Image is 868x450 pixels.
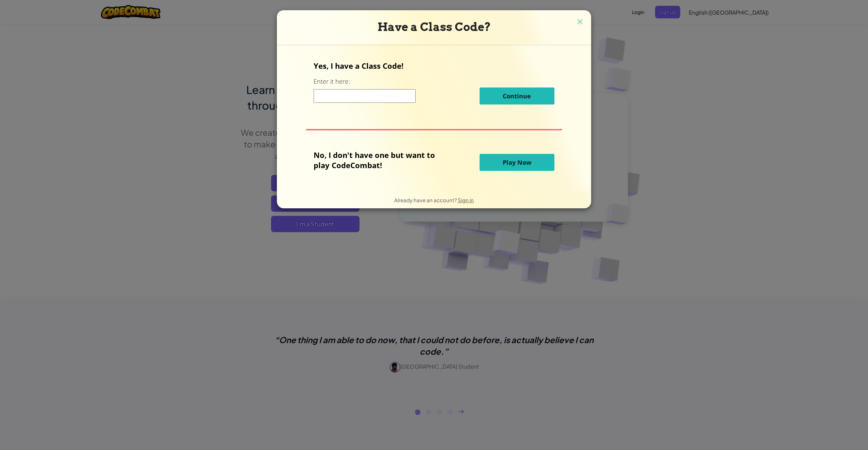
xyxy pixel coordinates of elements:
[314,77,350,86] label: Enter it here:
[480,154,554,171] button: Play Now
[503,158,531,166] span: Play Now
[378,20,491,34] span: Have a Class Code?
[314,61,554,71] p: Yes, I have a Class Code!
[480,87,554,105] button: Continue
[503,92,531,100] span: Continue
[458,197,474,203] a: Sign in
[575,17,584,27] img: close icon
[394,197,458,203] span: Already have an account?
[314,150,445,170] p: No, I don't have one but want to play CodeCombat!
